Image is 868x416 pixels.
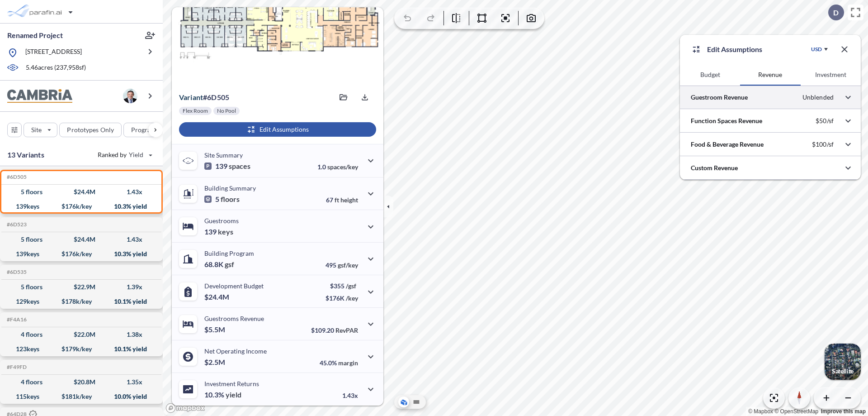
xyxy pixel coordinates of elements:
p: Net Operating Income [204,347,267,355]
span: height [340,196,358,204]
button: Program [123,123,172,137]
span: RevPAR [335,326,358,334]
p: [STREET_ADDRESS] [25,47,82,58]
p: 68.8K [204,260,234,269]
p: Guestrooms Revenue [204,315,264,322]
span: gsf/key [338,261,358,269]
img: Switcher Image [825,344,861,380]
a: Mapbox homepage [165,403,205,413]
span: ft [335,196,339,204]
button: Switcher ImageSatellite [825,344,861,380]
p: Renamed Project [7,30,63,40]
p: 1.0 [317,163,358,171]
img: BrandImage [7,89,72,103]
h5: Click to copy the code [5,174,27,180]
span: yield [226,390,241,399]
p: Food & Beverage Revenue [691,140,764,149]
p: Investment Returns [204,380,259,387]
span: spaces/key [327,163,358,171]
span: keys [218,227,233,236]
h5: Click to copy the code [5,269,27,275]
p: $176K [325,294,358,302]
p: Prototypes Only [67,125,114,134]
p: Edit Assumptions [707,44,762,55]
p: Site Summary [204,151,243,159]
button: Prototypes Only [59,123,122,137]
p: No Pool [217,107,236,115]
button: Edit Assumptions [179,122,376,137]
button: Revenue [740,64,800,86]
div: USD [811,46,822,53]
p: 13 Variants [7,149,44,160]
span: floors [221,195,240,204]
p: 10.3% [204,390,241,399]
p: $2.5M [204,358,226,367]
p: 495 [325,261,358,269]
h5: Click to copy the code [5,221,27,228]
p: Building Program [204,249,254,257]
p: Guestrooms [204,217,239,225]
p: $355 [325,282,358,290]
button: Site Plan [411,397,422,407]
p: $109.20 [311,326,358,334]
p: Building Summary [204,184,256,192]
p: $5.5M [204,325,226,334]
button: Ranked by Yield [90,148,158,162]
span: spaces [229,162,250,171]
p: 5.46 acres ( 237,958 sf) [26,63,86,73]
p: # 6d505 [179,93,229,102]
p: 45.0% [320,359,358,367]
p: Satellite [832,368,854,375]
p: 1.43x [342,392,358,399]
a: OpenStreetMap [774,408,818,415]
p: Custom Revenue [691,163,738,172]
p: 67 [326,196,358,204]
p: Site [31,125,42,134]
button: Aerial View [398,397,409,407]
p: Function Spaces Revenue [691,116,762,125]
span: gsf [225,260,234,269]
a: Mapbox [748,408,773,415]
span: /gsf [346,282,356,290]
span: /key [346,294,358,302]
h5: Click to copy the code [5,364,27,370]
p: 139 [204,162,250,171]
span: Yield [129,150,144,159]
p: Flex Room [183,107,208,115]
button: Budget [680,64,740,86]
p: $24.4M [204,292,231,301]
button: Investment [801,64,861,86]
p: $50/sf [816,117,834,125]
p: D [833,9,839,17]
p: 5 [204,195,240,204]
img: user logo [123,89,137,103]
h5: Click to copy the code [5,316,27,323]
span: Variant [179,93,203,101]
button: Site [24,123,57,137]
p: Program [131,125,156,134]
a: Improve this map [821,408,866,415]
p: $100/sf [812,140,834,148]
span: margin [338,359,358,367]
p: Development Budget [204,282,264,290]
p: 139 [204,227,233,236]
